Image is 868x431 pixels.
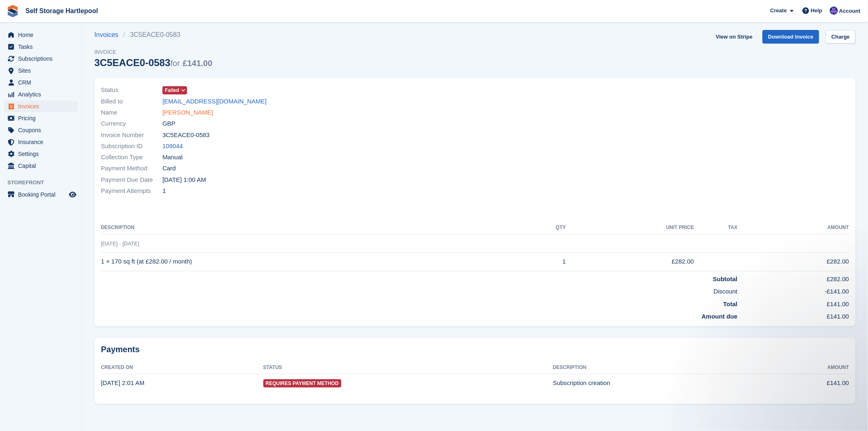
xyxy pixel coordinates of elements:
td: £141.00 [738,296,849,309]
a: View on Stripe [713,30,756,44]
a: Self Storage Hartlepool [22,4,101,18]
span: CRM [18,77,67,88]
span: for [170,59,180,68]
img: stora-icon-8386f47178a22dfd0bd8f6a31ec36ba5ce8667c1dd55bd0f319d3a0aa187defe.svg [7,5,19,17]
strong: Total [723,300,738,307]
span: Coupons [18,124,67,136]
span: Booking Portal [18,189,67,200]
span: 3C5EACE0-0583 [162,131,210,140]
a: menu [4,136,78,148]
span: Requires Payment Method [263,379,341,387]
a: menu [4,41,78,53]
td: £282.00 [738,271,849,284]
th: Amount [766,361,849,374]
span: Subscriptions [18,53,67,64]
th: Created On [101,361,263,374]
th: Description [553,361,767,374]
td: Subscription creation [553,374,767,392]
a: menu [4,148,78,160]
td: -£141.00 [738,284,849,296]
span: Pricing [18,112,67,124]
span: Name [101,108,162,117]
th: Unit Price [566,221,694,234]
span: Failed [165,87,179,94]
th: QTY [519,221,566,234]
a: menu [4,189,78,200]
a: menu [4,65,78,76]
span: Invoices [18,101,67,112]
span: Settings [18,148,67,160]
nav: breadcrumbs [94,30,212,40]
span: Tasks [18,41,67,53]
a: Charge [826,30,856,44]
th: Tax [694,221,738,234]
a: Invoices [94,30,123,40]
span: Storefront [7,179,82,187]
span: Currency [101,119,162,128]
a: Failed [162,85,187,95]
th: Amount [738,221,849,234]
span: 1 [162,186,166,196]
a: Download Invoice [763,30,820,44]
span: [DATE] - [DATE] [101,241,139,247]
strong: Amount due [702,313,738,320]
td: £141.00 [766,374,849,392]
div: 3C5EACE0-0583 [94,57,212,68]
span: Create [770,7,787,15]
span: Insurance [18,136,67,148]
time: 2025-09-23 01:01:06 UTC [101,379,144,386]
span: Payment Attempts [101,186,162,196]
span: Sites [18,65,67,76]
span: Capital [18,160,67,172]
a: menu [4,89,78,100]
span: Status [101,85,162,95]
span: Invoice [94,48,212,56]
a: menu [4,53,78,64]
a: menu [4,29,78,41]
span: Subscription ID [101,142,162,151]
td: £282.00 [738,252,849,271]
span: Card [162,164,176,173]
span: Account [839,7,861,15]
a: menu [4,124,78,136]
strong: Subtotal [713,275,738,282]
span: Billed to [101,97,162,106]
td: £141.00 [738,309,849,321]
th: Status [263,361,553,374]
span: Invoice Number [101,131,162,140]
span: Home [18,29,67,41]
a: Preview store [68,190,78,199]
span: Payment Method [101,164,162,173]
span: Collection Type [101,153,162,162]
img: Sean Wood [830,7,838,15]
h2: Payments [101,344,849,355]
time: 2025-09-24 00:00:00 UTC [162,175,206,185]
td: £282.00 [566,252,694,271]
a: menu [4,112,78,124]
td: Discount [101,284,738,296]
td: 1 × 170 sq ft (at £282.00 / month) [101,252,519,271]
a: [EMAIL_ADDRESS][DOMAIN_NAME] [162,97,267,106]
span: Payment Due Date [101,175,162,185]
span: Manual [162,153,183,162]
th: Description [101,221,519,234]
span: £141.00 [183,59,212,68]
span: Analytics [18,89,67,100]
a: menu [4,160,78,172]
a: menu [4,101,78,112]
a: [PERSON_NAME] [162,108,213,117]
span: Help [811,7,822,15]
span: GBP [162,119,176,128]
a: 109044 [162,142,183,151]
td: 1 [519,252,566,271]
a: menu [4,77,78,88]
